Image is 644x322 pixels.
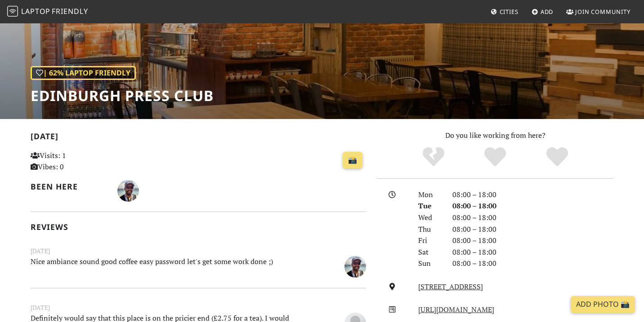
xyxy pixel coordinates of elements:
[31,87,214,104] h1: Edinburgh Press Club
[413,258,447,269] div: Sun
[344,261,366,271] span: Carlos Monteiro
[413,247,447,258] div: Sat
[418,304,494,314] a: [URL][DOMAIN_NAME]
[487,4,522,20] a: Cities
[344,256,366,278] img: 1065-carlos.jpg
[21,6,50,16] span: Laptop
[413,189,447,201] div: Mon
[500,8,519,16] span: Cities
[31,132,366,145] h2: [DATE]
[447,224,619,235] div: 08:00 – 18:00
[377,130,613,141] p: Do you like working from here?
[402,146,465,168] div: No
[31,222,366,232] h2: Reviews
[447,189,619,201] div: 08:00 – 18:00
[117,185,139,195] span: Carlos Monteiro
[413,212,447,224] div: Wed
[464,146,526,168] div: Yes
[413,235,447,247] div: Fri
[31,150,135,173] p: Visits: 1 Vibes: 0
[25,246,371,256] small: [DATE]
[117,180,139,202] img: 1065-carlos.jpg
[25,256,314,276] p: Nice ambiance sound good coffee easy password let's get some work done ;)
[575,8,631,16] span: Join Community
[447,235,619,247] div: 08:00 – 18:00
[413,224,447,235] div: Thu
[31,182,107,191] h2: Been here
[541,8,554,16] span: Add
[7,6,18,17] img: LaptopFriendly
[25,303,371,313] small: [DATE]
[526,146,588,168] div: Definitely!
[447,247,619,258] div: 08:00 – 18:00
[7,4,88,20] a: LaptopFriendly LaptopFriendly
[31,66,136,80] div: | 62% Laptop Friendly
[418,282,483,291] a: [STREET_ADDRESS]
[343,152,362,169] a: 📸
[52,6,88,16] span: Friendly
[447,212,619,224] div: 08:00 – 18:00
[528,4,557,20] a: Add
[413,200,447,212] div: Tue
[563,4,634,20] a: Join Community
[447,200,619,212] div: 08:00 – 18:00
[447,258,619,269] div: 08:00 – 18:00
